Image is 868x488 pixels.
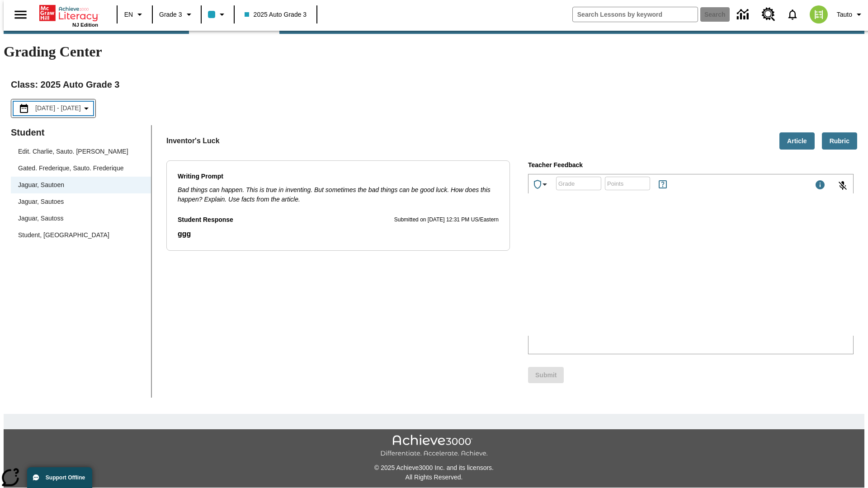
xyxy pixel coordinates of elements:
div: Home [39,3,98,28]
img: avatar image [810,5,828,23]
p: All Rights Reserved. [4,473,864,482]
button: Open side menu [7,1,34,28]
p: Writing Prompt [178,172,499,182]
h1: Grading Center [4,43,864,60]
p: Student Response [178,215,233,225]
div: Edit. Charlie, Sauto. [PERSON_NAME] [11,143,151,160]
div: Gated. Frederique, Sauto. Frederique [18,164,123,173]
p: ggg [178,229,499,239]
p: Student [11,125,151,140]
div: Maximum 1000 characters Press Escape to exit toolbar and use left and right arrow keys to access ... [815,179,826,192]
input: Grade: Letters, numbers, %, + and - are allowed. [556,172,601,196]
div: Jaguar, Sautoss [11,210,151,227]
span: NJ Edition [72,22,98,28]
div: Jaguar, Sautoss [18,214,63,223]
span: EN [124,10,133,19]
div: Jaguar, Sautoen [11,177,151,193]
div: Gated. Frederique, Sauto. Frederique [11,160,151,177]
a: Notifications [781,3,804,26]
a: Home [39,4,98,22]
a: Resource Center, Will open in new tab [756,2,781,27]
button: Achievements [528,175,554,193]
button: Profile/Settings [833,6,868,23]
button: Select a new avatar [804,3,833,26]
p: Teacher Feedback [528,160,854,170]
p: Inventor's Luck [166,136,220,146]
button: Click to activate and allow voice recognition [832,175,854,197]
span: Grade 3 [159,10,182,19]
button: Select the date range menu item [15,103,92,114]
svg: Collapse Date Range Filter [81,103,92,114]
span: Tauto [837,10,852,19]
a: Data Center [731,2,756,27]
button: Grade: Grade 3, Select a grade [156,6,198,23]
h2: Class : 2025 Auto Grade 3 [11,77,857,92]
button: Article, Will open in new tab [779,132,815,150]
button: Class color is light blue. Change class color [204,6,231,23]
div: Student, [GEOGRAPHIC_DATA] [11,227,151,244]
div: Jaguar, Sautoes [11,193,151,210]
p: Bad things can happen. This is true in inventing. But sometimes the bad things can be good luck. ... [178,185,499,204]
span: 2025 Auto Grade 3 [245,10,307,19]
p: © 2025 Achieve3000 Inc. and its licensors. [4,463,864,473]
button: Rubric, Will open in new tab [822,132,857,150]
div: Points: Must be equal to or less than 25. [605,177,650,190]
input: Points: Must be equal to or less than 25. [605,172,650,196]
input: search field [573,7,698,22]
p: Student Response [178,229,499,239]
div: Jaguar, Sautoes [18,197,64,206]
img: Achieve3000 Differentiate Accelerate Achieve [380,435,488,458]
span: [DATE] - [DATE] [35,103,81,113]
div: Edit. Charlie, Sauto. [PERSON_NAME] [18,147,128,156]
div: Student, [GEOGRAPHIC_DATA] [18,230,109,240]
span: Support Offline [46,474,85,481]
button: Language: EN, Select a language [120,6,149,23]
button: Rules for Earning Points and Achievements, Will open in new tab [654,175,672,193]
div: Grade: Letters, numbers, %, + and - are allowed. [556,177,601,190]
div: Jaguar, Sautoen [18,180,64,190]
p: Submitted on [DATE] 12:31 PM US/Eastern [394,216,499,225]
button: Support Offline [27,467,92,488]
body: Type your response here. [4,7,132,15]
